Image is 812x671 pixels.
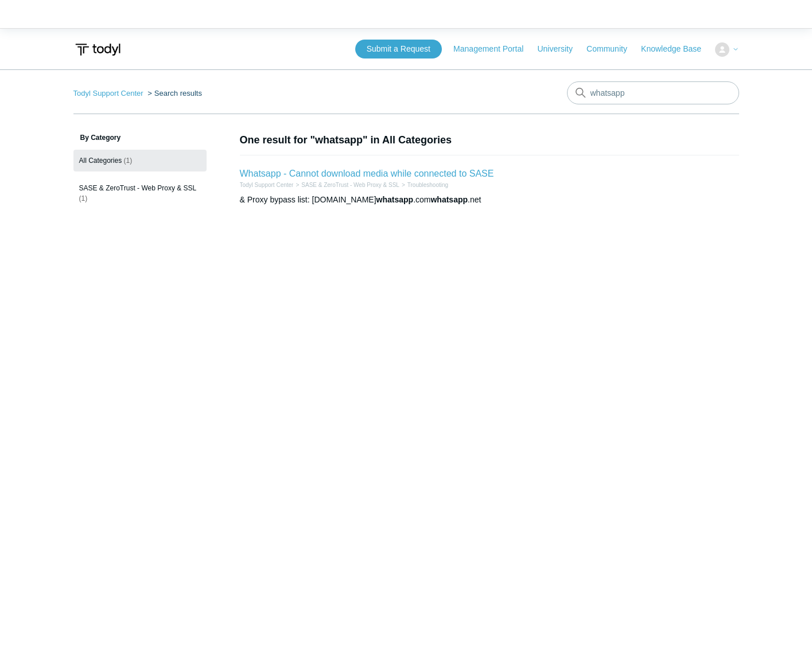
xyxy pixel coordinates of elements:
[73,177,207,209] a: SASE & ZeroTrust - Web Proxy & SSL (1)
[301,182,399,188] a: SASE & ZeroTrust - Web Proxy & SSL
[79,194,88,202] span: (1)
[376,195,414,204] em: whatsapp
[73,89,143,97] a: Todyl Support Center
[73,132,207,143] h3: By Category
[293,181,399,189] li: SASE & ZeroTrust - Web Proxy & SSL
[240,182,294,188] a: Todyl Support Center
[240,169,494,178] a: Whatsapp - Cannot download media while connected to SASE
[355,40,442,58] a: Submit a Request
[240,181,294,189] li: Todyl Support Center
[399,181,448,189] li: Troubleshooting
[453,43,535,55] a: Management Portal
[79,157,122,165] span: All Categories
[407,182,448,188] a: Troubleshooting
[537,43,584,55] a: University
[73,39,122,60] img: Todyl Support Center Help Center home page
[240,194,739,206] div: & Proxy bypass list: [DOMAIN_NAME] .com .net
[240,132,739,148] h1: One result for "whatsapp" in All Categories
[79,184,197,192] span: SASE & ZeroTrust - Web Proxy & SSL
[641,43,713,55] a: Knowledge Base
[145,89,202,97] li: Search results
[430,195,468,204] em: whatsapp
[124,157,133,165] span: (1)
[567,81,739,104] input: Search
[73,89,146,97] li: Todyl Support Center
[586,43,639,55] a: Community
[73,150,207,171] a: All Categories (1)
